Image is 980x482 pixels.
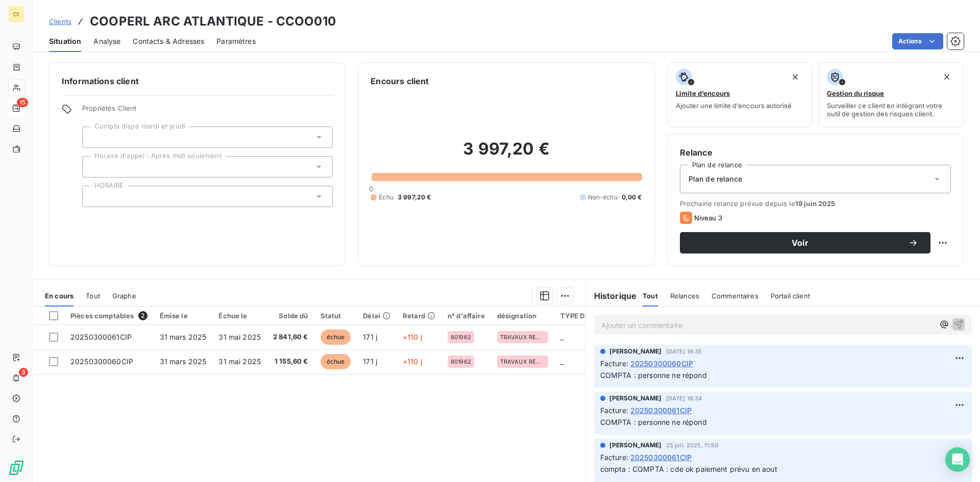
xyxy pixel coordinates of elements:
[49,17,71,26] span: Clients
[8,460,24,476] img: Logo LeanPay
[133,36,204,46] span: Contacts & Adresses
[670,292,699,300] span: Relances
[560,312,635,320] div: TYPE DE FACTURE
[560,333,563,341] span: _
[588,193,618,202] span: Non-échu
[630,405,692,416] span: 20250300061CIP
[19,368,28,377] span: 3
[49,36,81,46] span: Situation
[321,312,351,320] div: Statut
[643,292,658,300] span: Tout
[712,292,758,300] span: Commentaires
[112,292,136,300] span: Graphe
[795,199,836,208] span: 19 juin 2025
[91,133,99,142] input: Ajouter une valeur
[560,357,563,366] span: _
[90,12,336,31] h3: COOPERL ARC ATLANTIQUE - CCOO010
[49,16,71,27] a: Clients
[62,75,333,87] h6: Informations client
[666,395,702,401] span: [DATE] 16:34
[497,312,548,320] div: désignation
[273,332,308,342] span: 2 841,60 €
[771,292,810,300] span: Portail client
[451,359,471,365] span: 801962
[93,36,120,46] span: Analyse
[827,102,955,118] span: Surveiller ce client en intégrant votre outil de gestion des risques client.
[600,465,777,473] span: compta : COMPTA : cde ok paiement prévu en aout
[321,329,351,345] span: échue
[600,418,707,426] span: COMPTA : personne ne répond
[8,6,24,22] div: CI
[609,441,662,450] span: [PERSON_NAME]
[138,311,148,320] span: 2
[600,405,628,416] span: Facture :
[369,185,373,193] span: 0
[676,89,730,97] span: Limite d’encours
[667,62,813,128] button: Limite d’encoursAjouter une limite d’encours autorisé
[586,290,637,302] h6: Historique
[680,146,951,159] h6: Relance
[82,104,333,118] span: Propriétés Client
[403,357,422,366] span: +110 j
[609,394,662,403] span: [PERSON_NAME]
[694,214,722,222] span: Niveau 3
[630,358,693,369] span: 20250300060CIP
[45,292,73,300] span: En cours
[680,199,951,208] span: Prochaine relance prévue depuis le
[160,333,207,341] span: 31 mars 2025
[398,193,431,202] span: 3 997,20 €
[379,193,394,202] span: Échu
[70,311,148,320] div: Pièces comptables
[70,357,133,366] span: 20250300060CIP
[17,98,28,107] span: 15
[363,333,377,341] span: 171 j
[363,312,390,320] div: Délai
[218,357,261,366] span: 31 mai 2025
[70,333,132,341] span: 20250300061CIP
[448,312,485,320] div: n° d'affaire
[666,348,702,354] span: [DATE] 16:35
[160,357,207,366] span: 31 mars 2025
[363,357,377,366] span: 171 j
[945,447,970,472] div: Open Intercom Messenger
[371,75,429,87] h6: Encours client
[692,239,908,247] span: Voir
[403,312,435,320] div: Retard
[273,357,308,367] span: 1 155,60 €
[676,102,792,110] span: Ajouter une limite d’encours autorisé
[216,36,256,46] span: Paramètres
[403,333,422,341] span: +110 j
[451,334,471,340] span: 801962
[600,452,628,463] span: Facture :
[371,139,642,169] h2: 3 997,20 €
[91,162,99,171] input: Ajouter une valeur
[680,232,930,253] button: Voir
[273,312,308,320] div: Solde dû
[689,174,742,184] span: Plan de relance
[827,89,884,97] span: Gestion du risque
[600,371,707,379] span: COMPTA : personne ne répond
[666,442,719,448] span: 25 juil. 2025, 11:50
[500,334,545,340] span: TRAVAUX REGIE COOPERL LOUDEAC
[818,62,964,128] button: Gestion du risqueSurveiller ce client en intégrant votre outil de gestion des risques client.
[500,359,545,365] span: TRAVAUX REGIE COOPERL LOUDEAC
[892,33,943,49] button: Actions
[321,354,351,369] span: échue
[218,312,261,320] div: Échue le
[160,312,207,320] div: Émise le
[630,452,692,463] span: 20250300061CIP
[218,333,261,341] span: 31 mai 2025
[86,292,100,300] span: Tout
[91,192,99,201] input: Ajouter une valeur
[600,358,628,369] span: Facture :
[622,193,642,202] span: 0,00 €
[609,347,662,356] span: [PERSON_NAME]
